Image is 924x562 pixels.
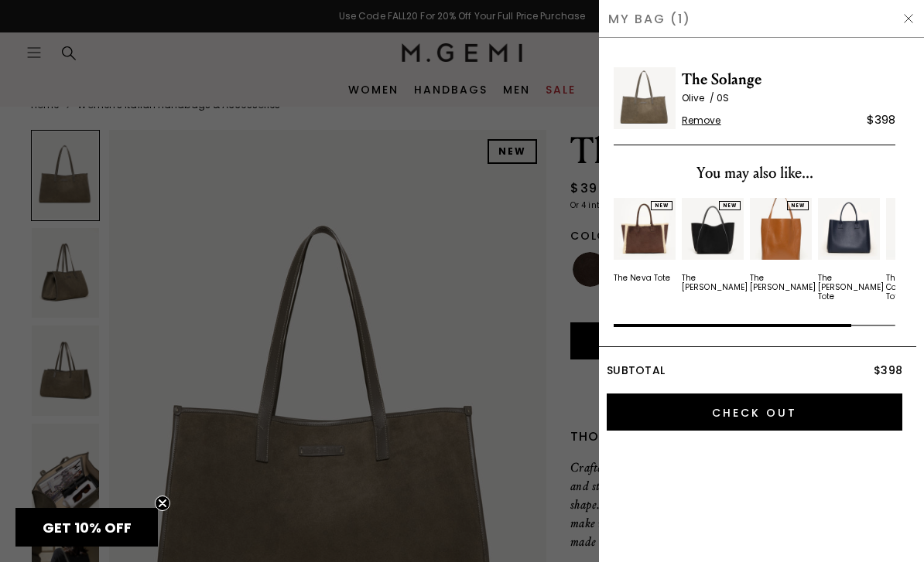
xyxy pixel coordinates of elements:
div: The [PERSON_NAME] [682,274,748,292]
input: Check Out [607,393,902,431]
img: 7396704387131_01_Main_New_TheUrsula_Black_Suede_290x387_crop_center.jpg [682,198,744,260]
img: 7282435555387_01_Main_New_TheNevaTote_Chocolate_LeatherAndShearling_c240c93d-4148-489c-8ce2-b4cff... [614,198,676,260]
div: NEW [651,201,672,210]
div: You may also like... [614,161,895,186]
span: $398 [874,363,902,378]
div: $398 [867,111,895,129]
span: Remove [682,114,721,127]
a: NEWThe Neva Tote [614,198,676,283]
span: GET 10% OFF [43,518,132,537]
span: Subtotal [607,363,665,378]
div: The [PERSON_NAME] Tote [818,274,884,301]
span: The Solange [682,67,895,92]
img: 7397608390715_01_Main_New_TheLolaTote_DarkTan_Leather_dc5f0634-04a9-4444-a11a-7675e80ac6db_290x38... [750,198,812,260]
div: 4 / 5 [818,198,880,301]
a: The [PERSON_NAME] Tote [818,198,880,301]
span: 0S [717,91,729,104]
img: Hide Drawer [902,12,915,25]
img: v_11050_01_Main_New_TheElenaTote_Navy_Leather_290x387_crop_center.jpg [818,198,880,260]
button: Close teaser [155,496,170,511]
div: The [PERSON_NAME] [750,274,816,292]
img: The Solange [614,67,676,129]
span: Olive [682,91,717,104]
a: NEWThe [PERSON_NAME] [750,198,812,292]
div: The Neva Tote [614,274,670,283]
div: GET 10% OFFClose teaser [15,508,158,547]
div: NEW [787,201,809,210]
a: NEWThe [PERSON_NAME] [682,198,744,292]
div: NEW [719,201,741,210]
